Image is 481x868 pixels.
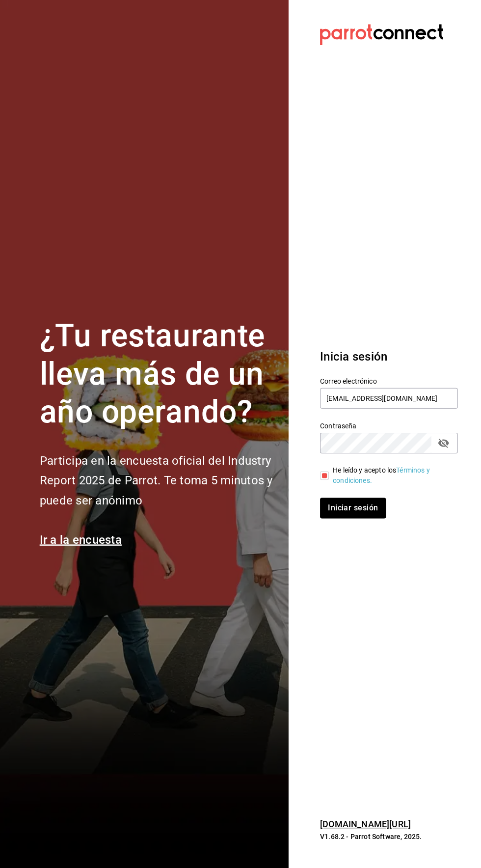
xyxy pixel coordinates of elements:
[320,424,457,431] label: Contraseña
[40,319,277,432] h1: ¿Tu restaurante lleva más de un año operando?
[40,533,122,547] a: Ir a la encuesta
[320,819,410,829] a: [DOMAIN_NAME][URL]
[320,349,457,366] h3: Inicia sesión
[435,436,452,452] button: passwordField
[40,452,277,512] h2: Participa en la encuesta oficial del Industry Report 2025 de Parrot. Te toma 5 minutos y puede se...
[320,379,457,386] label: Correo electrónico
[320,832,457,841] p: V1.68.2 - Parrot Software, 2025.
[320,499,386,519] button: Iniciar sesión
[320,389,457,410] input: Ingresa tu correo electrónico
[333,466,450,487] div: He leído y acepto los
